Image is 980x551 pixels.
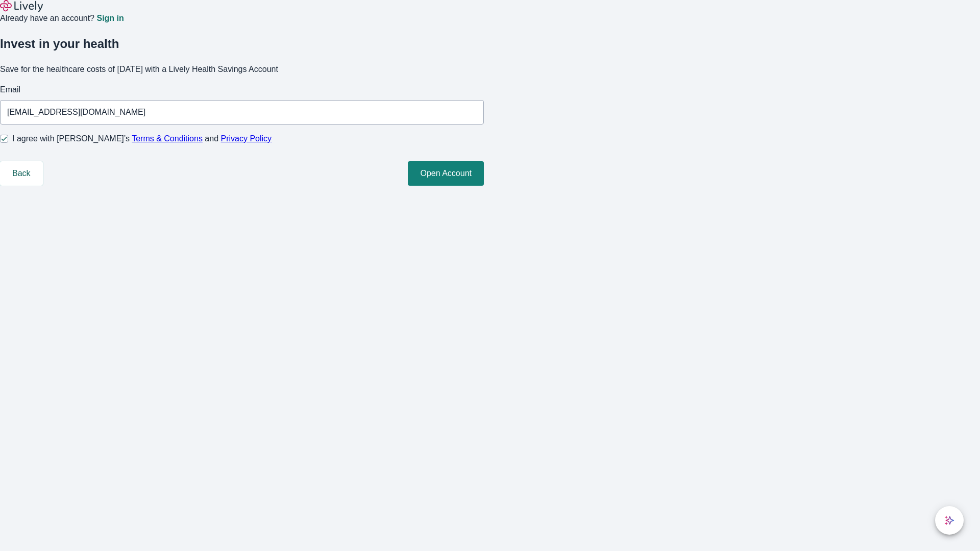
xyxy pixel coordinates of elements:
a: Privacy Policy [221,134,272,143]
button: Open Account [408,161,484,186]
a: Terms & Conditions [132,134,203,143]
button: chat [935,506,964,535]
a: Sign in [96,14,124,22]
svg: Lively AI Assistant [944,515,954,525]
span: I agree with [PERSON_NAME]’s and [12,133,272,145]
